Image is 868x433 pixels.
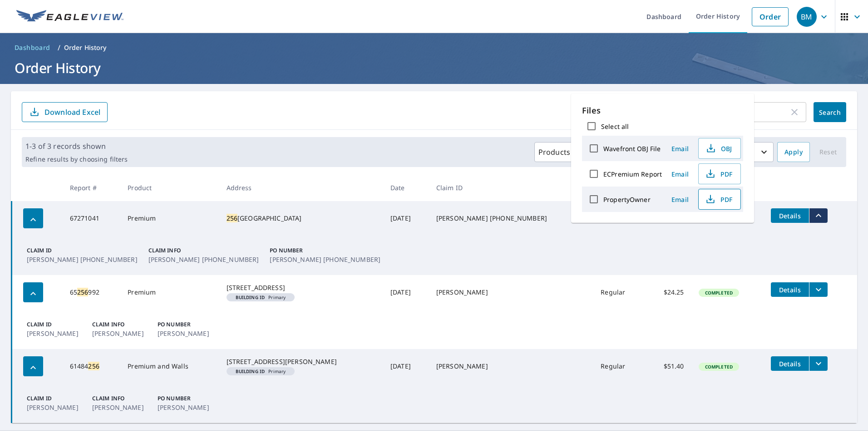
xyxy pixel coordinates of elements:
[603,144,661,153] label: Wavefront OBJ File
[704,143,733,154] span: OBJ
[666,142,695,156] button: Email
[92,394,147,403] p: Claim Info
[230,369,291,374] span: Primary
[64,43,107,52] p: Order History
[236,369,265,374] em: Building ID
[593,275,645,310] td: Regular
[752,7,789,26] a: Order
[58,42,60,53] li: /
[148,246,259,255] p: Claim Info
[22,102,108,122] button: Download Excel
[814,102,846,122] button: Search
[25,155,128,163] p: Refine results by choosing filters
[429,174,593,201] th: Claim ID
[270,255,380,264] p: [PERSON_NAME] [PHONE_NUMBER]
[534,142,587,162] button: Products
[27,403,81,412] p: [PERSON_NAME]
[771,356,809,371] button: detailsBtn-61484256
[227,214,237,222] mark: 256
[16,10,123,24] img: EV Logo
[158,320,212,329] p: PO Number
[704,194,733,205] span: PDF
[88,362,99,370] mark: 256
[92,320,147,329] p: Claim Info
[666,192,695,207] button: Email
[44,107,100,117] p: Download Excel
[669,170,691,178] span: Email
[603,170,662,178] label: ECPremium Report
[120,201,219,236] td: Premium
[11,59,857,77] h1: Order History
[777,142,810,162] button: Apply
[698,163,741,184] button: PDF
[158,394,212,403] p: PO Number
[63,201,121,236] td: 67271041
[646,275,691,310] td: $24.25
[601,122,629,131] label: Select all
[230,295,291,300] span: Primary
[704,168,733,179] span: PDF
[63,275,121,310] td: 65 992
[429,201,593,236] td: [PERSON_NAME] [PHONE_NUMBER]
[27,329,81,338] p: [PERSON_NAME]
[383,349,429,384] td: [DATE]
[776,212,804,220] span: Details
[92,329,147,338] p: [PERSON_NAME]
[698,189,741,210] button: PDF
[15,43,50,52] span: Dashboard
[383,275,429,310] td: [DATE]
[158,403,212,412] p: [PERSON_NAME]
[25,141,128,152] p: 1-3 of 3 records shown
[227,283,376,292] div: [STREET_ADDRESS]
[158,329,212,338] p: [PERSON_NAME]
[429,349,593,384] td: [PERSON_NAME]
[92,403,147,412] p: [PERSON_NAME]
[383,201,429,236] td: [DATE]
[593,349,645,384] td: Regular
[821,108,839,117] span: Search
[771,282,809,297] button: detailsBtn-65256992
[669,144,691,153] span: Email
[63,349,121,384] td: 61484
[120,275,219,310] td: Premium
[63,174,121,201] th: Report #
[11,40,54,55] a: Dashboard
[797,7,817,27] div: BM
[227,357,376,366] div: [STREET_ADDRESS][PERSON_NAME]
[227,214,376,223] div: [GEOGRAPHIC_DATA]
[538,147,570,157] p: Products
[148,255,259,264] p: [PERSON_NAME] [PHONE_NUMBER]
[27,255,138,264] p: [PERSON_NAME] [PHONE_NUMBER]
[603,195,651,204] label: PropertyOwner
[120,174,219,201] th: Product
[669,195,691,204] span: Email
[809,282,828,297] button: filesDropdownBtn-65256992
[77,288,88,296] mark: 256
[11,40,857,55] nav: breadcrumb
[700,364,738,370] span: Completed
[646,349,691,384] td: $51.40
[809,208,828,223] button: filesDropdownBtn-67271041
[236,295,265,300] em: Building ID
[700,290,738,296] span: Completed
[219,174,383,201] th: Address
[784,147,803,158] span: Apply
[383,174,429,201] th: Date
[429,275,593,310] td: [PERSON_NAME]
[809,356,828,371] button: filesDropdownBtn-61484256
[698,138,741,159] button: OBJ
[27,246,138,255] p: Claim ID
[120,349,219,384] td: Premium and Walls
[27,320,81,329] p: Claim ID
[270,246,380,255] p: PO Number
[776,285,804,294] span: Details
[776,359,804,368] span: Details
[582,104,743,117] p: Files
[27,394,81,403] p: Claim ID
[666,167,695,181] button: Email
[771,208,809,223] button: detailsBtn-67271041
